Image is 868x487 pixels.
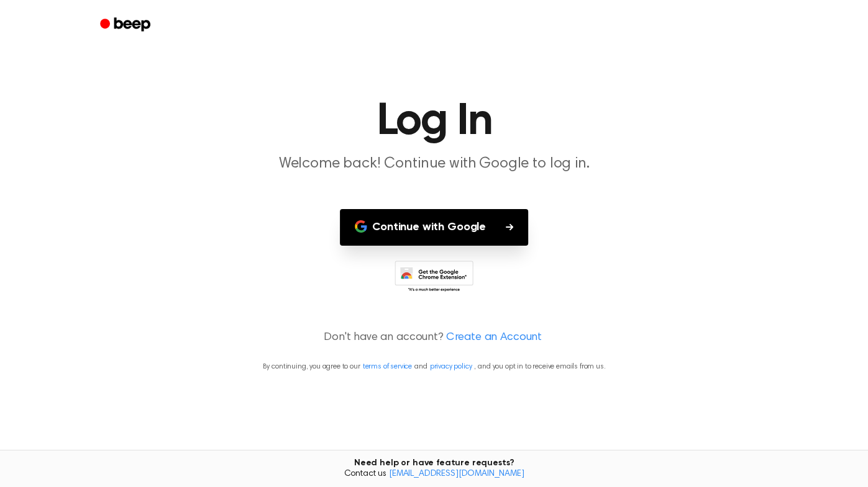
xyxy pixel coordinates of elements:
[15,361,853,372] p: By continuing, you agree to our and , and you opt in to receive emails from us.
[15,329,853,346] p: Don't have an account?
[91,13,162,37] a: Beep
[446,329,542,346] a: Create an Account
[430,363,472,370] a: privacy policy
[116,99,752,144] h1: Log In
[389,470,524,478] a: [EMAIL_ADDRESS][DOMAIN_NAME]
[196,154,673,174] p: Welcome back! Continue with Google to log in.
[340,209,528,246] button: Continue with Google
[363,363,412,370] a: terms of service
[7,469,861,480] span: Contact us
